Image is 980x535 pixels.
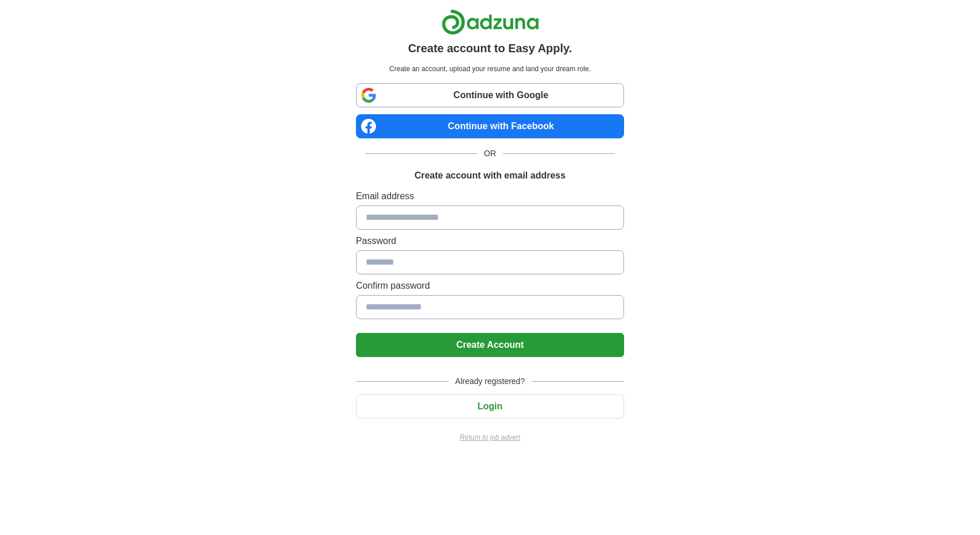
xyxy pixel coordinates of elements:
label: Password [356,234,624,248]
button: Create Account [356,333,624,357]
a: Return to job advert [356,432,624,443]
span: Already registered? [448,375,532,387]
p: Create an account, upload your resume and land your dream role. [358,64,622,74]
label: Email address [356,189,624,203]
a: Continue with Facebook [356,114,624,138]
img: Adzuna logo [441,9,539,35]
span: OR [477,148,503,160]
label: Confirm password [356,279,624,293]
a: Login [356,401,624,411]
h1: Create account with email address [415,169,565,183]
button: Login [356,394,624,418]
h1: Create account to Easy Apply. [408,40,572,57]
a: Continue with Google [356,83,624,107]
